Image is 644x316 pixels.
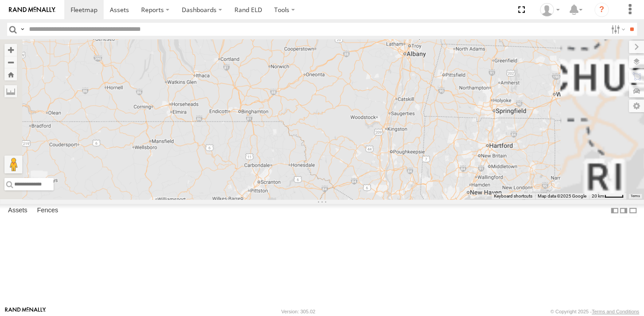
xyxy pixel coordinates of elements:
label: Search Filter Options [607,23,627,36]
div: Dale Gerhard [537,3,563,17]
button: Drag Pegman onto the map to open Street View [4,156,22,173]
button: Zoom out [4,56,17,68]
button: Zoom Home [4,68,17,80]
label: Hide Summary Table [628,204,637,217]
img: rand-logo.svg [9,7,55,13]
button: Map Scale: 20 km per 39 pixels [589,193,626,199]
div: Version: 305.02 [281,309,315,314]
div: © Copyright 2025 - [550,309,639,314]
button: Keyboard shortcuts [494,193,532,199]
label: Search Query [19,23,26,36]
label: Assets [4,204,32,217]
a: Terms and Conditions [592,309,639,314]
label: Dock Summary Table to the Right [619,204,628,217]
label: Fences [33,204,63,217]
i: ? [594,3,609,17]
label: Measure [4,85,17,97]
button: Zoom in [4,44,17,56]
label: Map Settings [629,100,644,112]
span: Map data ©2025 Google [538,194,586,198]
a: Visit our Website [5,307,46,316]
span: 20 km [592,194,604,198]
label: Dock Summary Table to the Left [610,204,619,217]
a: Terms [631,194,640,198]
